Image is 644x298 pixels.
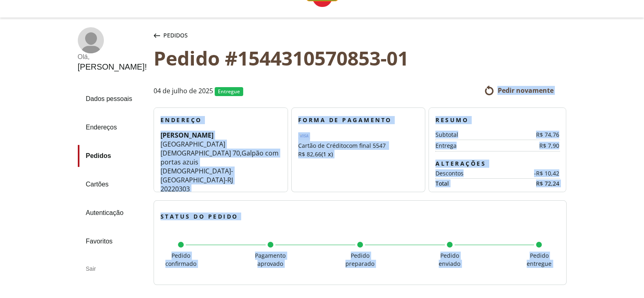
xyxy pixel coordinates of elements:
a: Pedidos [78,145,147,167]
a: Pedir novamente [484,85,553,95]
span: 04 de julho de 2025 [154,87,213,96]
span: com final 5547 [346,142,386,149]
span: Pedidos [163,31,188,39]
span: Entregue [218,88,240,95]
span: Pedir novamente [497,86,553,95]
span: Pedido entregue [527,252,552,267]
span: Pedido enviado [439,252,460,267]
div: Sair [78,259,147,278]
span: - [231,167,233,175]
a: Dados pessoais [78,88,147,110]
button: Pedidos [152,27,189,44]
span: Pedido preparado [345,252,374,267]
div: Olá , [78,53,147,61]
strong: [PERSON_NAME] [160,131,213,140]
span: 70 [233,149,240,158]
div: Descontos [435,170,510,177]
div: R$ 7,90 [510,142,560,149]
span: R$ 82,66 [298,150,321,158]
div: R$ 72,24 [497,180,559,187]
span: Galpão com portas azuis [160,149,279,167]
div: -R$ 10,42 [510,170,560,177]
a: Favoritos [78,230,147,252]
span: Pagamento aprovado [255,252,286,267]
span: [GEOGRAPHIC_DATA][DEMOGRAPHIC_DATA] [160,140,231,158]
h3: Forma de Pagamento [298,116,419,124]
a: Autenticação [78,202,147,224]
span: [GEOGRAPHIC_DATA] [160,175,225,184]
span: (1 x) [321,150,333,158]
div: [PERSON_NAME] ! [78,62,147,72]
a: Endereços [78,116,147,138]
span: [DEMOGRAPHIC_DATA] [160,167,231,175]
h3: Endereço [160,116,281,124]
img: Visa [298,132,461,140]
div: Total [435,180,497,187]
span: 20220303 [160,184,190,193]
span: Pedido confirmado [165,252,196,267]
span: , [240,149,242,158]
div: Pedido #1544310570853-01 [154,47,567,69]
div: Subtotal [435,131,510,138]
div: R$ 74,76 [510,131,560,138]
h3: Alterações [435,160,559,168]
h3: Resumo [435,116,559,124]
div: Entrega [435,142,510,149]
div: Cartão de Crédito [298,141,419,158]
span: Status do pedido [160,213,238,220]
span: RJ [227,175,233,184]
a: Cartões [78,173,147,195]
span: - [225,175,227,184]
